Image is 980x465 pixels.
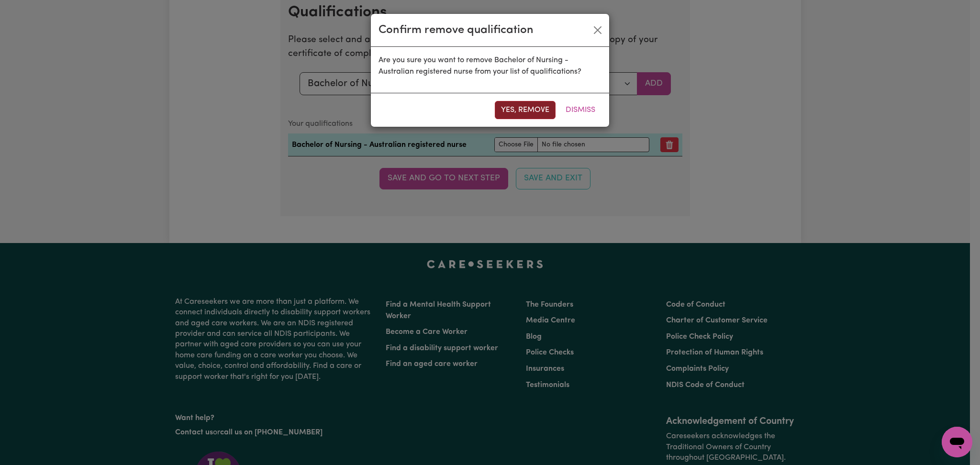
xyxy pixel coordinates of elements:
button: Yes, remove [495,101,556,119]
button: Dismiss [559,101,601,119]
iframe: Button to launch messaging window [942,427,972,457]
p: Are you sure you want to remove Bachelor of Nursing - Australian registered nurse from your list ... [379,55,601,77]
button: Close [590,22,605,38]
div: Confirm remove qualification [379,22,534,39]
